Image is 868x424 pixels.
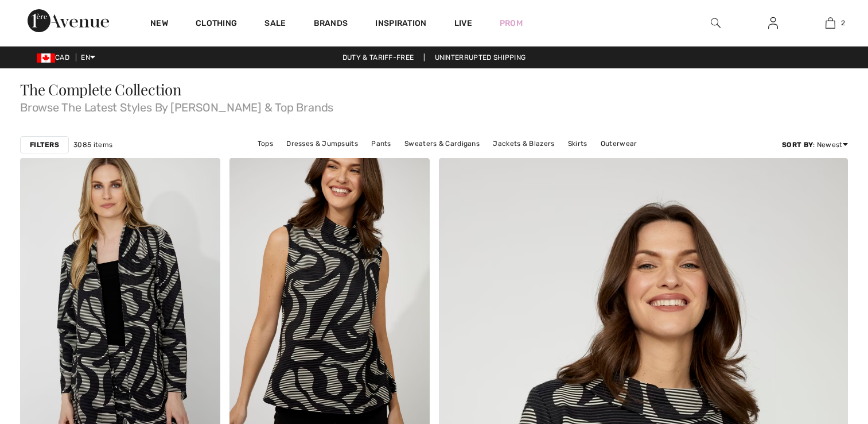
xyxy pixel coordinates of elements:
a: Skirts [562,136,593,151]
a: Dresses & Jumpsuits [281,136,364,151]
a: Jackets & Blazers [487,136,560,151]
a: Sign In [759,16,787,30]
strong: Sort By [782,141,813,149]
a: Brands [314,18,348,30]
a: Pants [365,136,397,151]
img: search the website [711,16,721,30]
span: EN [81,53,95,61]
strong: Filters [30,140,59,150]
span: Inspiration [375,18,426,30]
div: : Newest [782,140,848,150]
a: Sweaters & Cardigans [399,136,485,151]
span: Browse The Latest Styles By [PERSON_NAME] & Top Brands [20,97,848,113]
a: 2 [802,16,858,30]
span: 3085 items [73,140,112,150]
a: Sale [264,18,286,30]
a: Clothing [196,18,237,30]
a: Live [454,17,472,29]
span: CAD [37,53,74,61]
img: My Info [768,16,778,30]
img: 1ère Avenue [28,9,109,32]
a: Prom [500,17,523,29]
a: Outerwear [595,136,643,151]
a: New [150,18,168,30]
img: Canadian Dollar [37,53,55,63]
span: 2 [841,18,845,28]
img: My Bag [826,16,835,30]
a: Tops [252,136,279,151]
span: The Complete Collection [20,79,182,99]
